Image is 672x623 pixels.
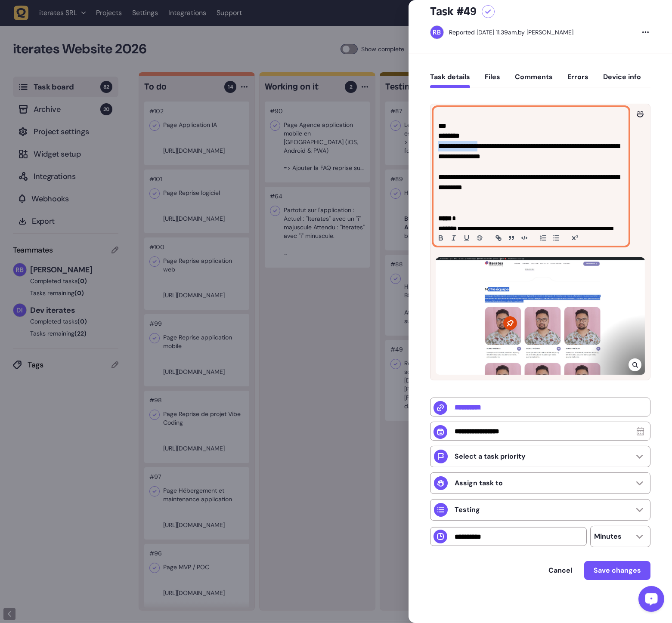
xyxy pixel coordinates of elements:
[449,28,573,37] div: by [PERSON_NAME]
[603,73,641,88] button: Device info
[449,28,518,36] div: Reported [DATE] 11.39am,
[594,567,641,574] span: Save changes
[455,506,480,514] p: Testing
[430,26,443,39] img: Rodolphe Balay
[430,73,470,88] button: Task details
[548,567,572,574] span: Cancel
[515,73,553,88] button: Comments
[594,532,622,541] p: Minutes
[584,561,650,580] button: Save changes
[540,562,581,579] button: Cancel
[430,5,477,19] h5: Task #49
[567,73,588,88] button: Errors
[455,479,503,487] p: Assign task to
[455,452,526,461] p: Select a task priority
[485,73,500,88] button: Files
[632,583,668,619] iframe: LiveChat chat widget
